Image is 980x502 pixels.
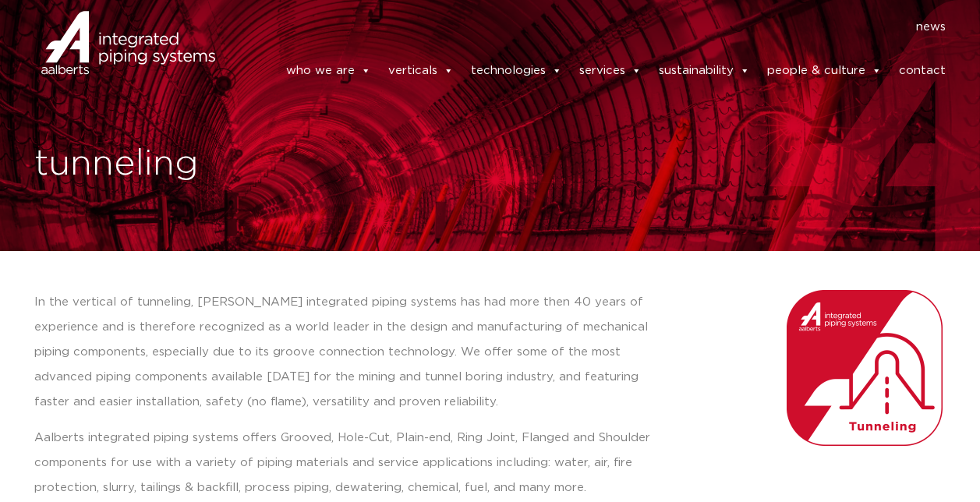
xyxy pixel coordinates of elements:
img: Aalberts_IPS_icon_tunneling_rgb [787,290,943,446]
a: who we are [286,55,371,87]
p: In the vertical of tunneling, [PERSON_NAME] integrated piping systems has had more then 40 years ... [34,290,668,415]
a: services [579,55,642,87]
a: people & culture [767,55,882,87]
p: Aalberts integrated piping systems offers Grooved, Hole-Cut, Plain-end, Ring Joint, Flanged and S... [34,426,668,500]
nav: Menu [239,15,946,40]
a: technologies [471,55,562,87]
a: verticals [388,55,454,87]
a: contact [899,55,946,87]
a: sustainability [659,55,750,87]
a: news [916,15,946,40]
h1: tunneling [34,140,483,189]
